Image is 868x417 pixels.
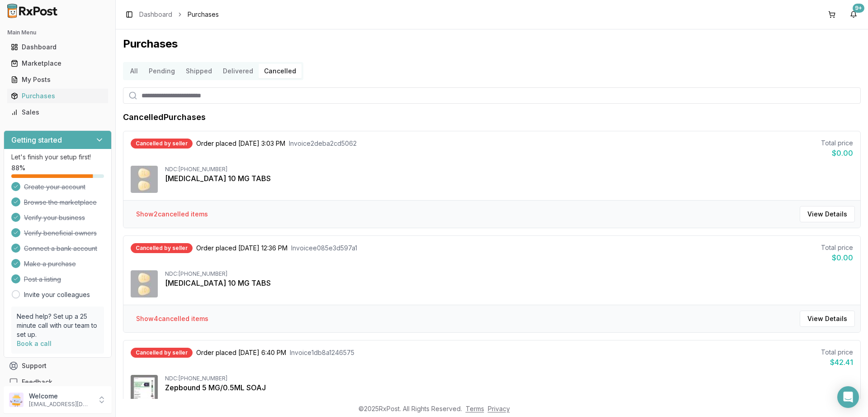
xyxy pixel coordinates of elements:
[7,29,108,36] h2: Main Menu
[123,111,206,124] h1: Cancelled Purchases
[11,91,104,101] div: Purchases
[800,311,855,327] button: View Details
[131,375,158,402] img: Zepbound 5 MG/0.5ML SOAJ
[139,10,219,19] nav: breadcrumb
[289,139,357,148] span: Invoice 2deba2cd5062
[17,340,52,347] a: Book a call
[196,139,285,148] span: Order placed [DATE] 3:03 PM
[188,10,219,19] span: Purchases
[7,39,108,55] a: Dashboard
[165,382,853,393] div: Zepbound 5 MG/0.5ML SOAJ
[488,405,510,412] a: Privacy
[11,153,104,162] p: Let's finish your setup first!
[217,64,259,78] button: Delivered
[24,259,76,268] span: Make a purchase
[800,206,855,222] button: View Details
[123,37,861,51] h1: Purchases
[24,290,90,299] a: Invite your colleagues
[837,386,859,408] div: Open Intercom Messenger
[196,348,286,357] span: Order placed [DATE] 6:40 PM
[24,198,97,207] span: Browse the marketplace
[11,108,104,117] div: Sales
[165,278,853,288] div: [MEDICAL_DATA] 10 MG TABS
[290,348,354,357] span: Invoice 1db8a1246575
[131,243,193,253] div: Cancelled by seller
[165,166,853,173] div: NDC: [PHONE_NUMBER]
[853,4,864,13] div: 9+
[24,213,85,222] span: Verify your business
[24,229,97,238] span: Verify beneficial owners
[846,7,861,22] button: 9+
[17,312,99,339] p: Need help? Set up a 25 minute call with our team to set up.
[24,275,61,284] span: Post a listing
[4,105,112,120] button: Sales
[4,72,112,87] button: My Posts
[4,40,112,54] button: Dashboard
[466,405,484,412] a: Terms
[821,348,853,357] div: Total price
[7,104,108,120] a: Sales
[131,166,158,193] img: Trintellix 10 MG TABS
[11,163,25,173] span: 88 %
[821,139,853,148] div: Total price
[139,10,172,19] a: Dashboard
[24,182,85,192] span: Create your account
[821,357,853,368] div: $42.41
[4,4,61,18] img: RxPost Logo
[4,374,112,390] button: Feedback
[143,64,180,78] button: Pending
[29,392,92,401] p: Welcome
[29,401,92,408] p: [EMAIL_ADDRESS][DOMAIN_NAME]
[196,244,288,253] span: Order placed [DATE] 12:36 PM
[4,56,112,71] button: Marketplace
[821,148,853,158] div: $0.00
[11,134,62,145] h3: Getting started
[9,393,24,407] img: User avatar
[22,378,52,387] span: Feedback
[291,244,357,253] span: Invoice e085e3d597a1
[165,173,853,184] div: [MEDICAL_DATA] 10 MG TABS
[11,59,104,68] div: Marketplace
[4,89,112,103] button: Purchases
[131,348,193,358] div: Cancelled by seller
[165,375,853,382] div: NDC: [PHONE_NUMBER]
[7,55,108,72] a: Marketplace
[131,139,193,149] div: Cancelled by seller
[7,88,108,104] a: Purchases
[24,244,97,253] span: Connect a bank account
[125,64,143,78] button: All
[821,243,853,252] div: Total price
[11,43,104,52] div: Dashboard
[259,64,302,78] button: Cancelled
[180,64,217,78] button: Shipped
[129,311,216,327] button: Show4cancelled items
[129,206,215,222] button: Show2cancelled items
[7,72,108,88] a: My Posts
[4,358,112,374] button: Support
[821,252,853,263] div: $0.00
[11,75,104,84] div: My Posts
[165,270,853,278] div: NDC: [PHONE_NUMBER]
[131,270,158,297] img: Trintellix 10 MG TABS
